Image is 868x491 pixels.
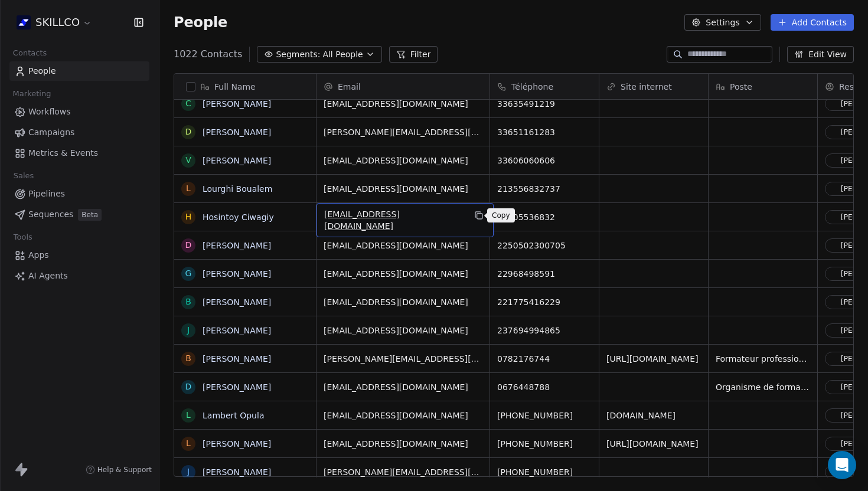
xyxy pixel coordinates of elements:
[203,411,264,420] a: Lambert Opula
[324,268,482,280] span: [EMAIL_ADDRESS][DOMAIN_NAME]
[78,209,102,221] span: Beta
[28,188,65,200] span: Pipelines
[28,208,73,221] span: Sequences
[203,269,271,279] a: [PERSON_NAME]
[324,325,482,336] span: [EMAIL_ADDRESS][DOMAIN_NAME]
[389,46,438,63] button: Filter
[9,143,149,163] a: Metrics & Events
[35,15,80,30] span: SKILLCO
[9,205,149,224] a: SequencesBeta
[186,409,191,421] div: L
[324,98,482,110] span: [EMAIL_ADDRESS][DOMAIN_NAME]
[186,182,191,195] div: L
[9,184,149,204] a: Pipelines
[490,74,599,99] div: Téléphone
[684,14,761,31] button: Settings
[174,74,316,99] div: Full Name
[324,381,482,393] span: [EMAIL_ADDRESS][DOMAIN_NAME]
[599,74,708,99] div: Site internet
[324,466,482,478] span: [PERSON_NAME][EMAIL_ADDRESS][DOMAIN_NAME]
[203,297,271,307] a: [PERSON_NAME]
[324,410,482,421] span: [EMAIL_ADDRESS][DOMAIN_NAME]
[497,155,592,166] span: 33606060606
[9,266,149,286] a: AI Agents
[185,381,192,393] div: D
[497,438,592,450] span: [PHONE_NUMBER]
[8,167,39,185] span: Sales
[185,267,192,280] div: G
[185,211,192,223] div: H
[497,98,592,110] span: 33635491219
[828,451,856,479] div: Open Intercom Messenger
[497,466,592,478] span: [PHONE_NUMBER]
[497,410,592,421] span: [PHONE_NUMBER]
[185,154,191,166] div: V
[730,81,752,93] span: Poste
[28,270,68,282] span: AI Agents
[214,81,256,93] span: Full Name
[497,268,592,280] span: 22968498591
[497,183,592,195] span: 213556832737
[187,324,190,336] div: J
[324,183,482,195] span: [EMAIL_ADDRESS][DOMAIN_NAME]
[276,48,320,61] span: Segments:
[28,126,74,139] span: Campaigns
[203,326,271,335] a: [PERSON_NAME]
[174,14,227,31] span: People
[716,381,810,393] span: Organisme de formation
[185,296,191,308] div: B
[8,85,56,103] span: Marketing
[497,325,592,336] span: 237694994865
[97,465,152,474] span: Help & Support
[185,352,191,365] div: B
[187,466,190,478] div: J
[324,296,482,308] span: [EMAIL_ADDRESS][DOMAIN_NAME]
[606,354,699,364] a: [URL][DOMAIN_NAME]
[186,437,191,450] div: L
[316,74,490,99] div: Email
[621,81,672,93] span: Site internet
[9,245,149,265] a: Apps
[203,184,272,194] a: Lourghi Boualem
[492,211,510,220] p: Copy
[497,381,592,393] span: 0676448788
[324,208,465,232] span: [EMAIL_ADDRESS][DOMAIN_NAME]
[9,123,149,142] a: Campaigns
[787,46,854,63] button: Edit View
[28,65,56,77] span: People
[203,439,271,449] a: [PERSON_NAME]
[203,212,274,222] a: Hosintoy Ciwagiy
[86,465,152,474] a: Help & Support
[174,47,242,61] span: 1022 Contacts
[8,228,37,246] span: Tools
[203,127,271,137] a: [PERSON_NAME]
[497,126,592,138] span: 33651161283
[9,61,149,81] a: People
[17,15,31,30] img: Skillco%20logo%20icon%20(2).png
[497,296,592,308] span: 221775416229
[324,438,482,450] span: [EMAIL_ADDRESS][DOMAIN_NAME]
[606,411,676,420] a: [DOMAIN_NAME]
[174,100,316,477] div: grid
[497,353,592,365] span: 0782176744
[324,353,482,365] span: [PERSON_NAME][EMAIL_ADDRESS][DOMAIN_NAME]
[322,48,363,61] span: All People
[324,155,482,166] span: [EMAIL_ADDRESS][DOMAIN_NAME]
[28,106,71,118] span: Workflows
[203,241,271,250] a: [PERSON_NAME]
[185,126,192,138] div: D
[203,99,271,109] a: [PERSON_NAME]
[203,354,271,364] a: [PERSON_NAME]
[771,14,854,31] button: Add Contacts
[606,439,699,449] a: [URL][DOMAIN_NAME]
[497,211,592,223] span: 33605536832
[28,249,49,261] span: Apps
[8,44,52,62] span: Contacts
[338,81,361,93] span: Email
[14,12,94,32] button: SKILLCO
[28,147,98,159] span: Metrics & Events
[185,239,192,251] div: D
[203,467,271,477] a: [PERSON_NAME]
[716,353,810,365] span: Formateur professionnel
[203,382,271,392] a: [PERSON_NAME]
